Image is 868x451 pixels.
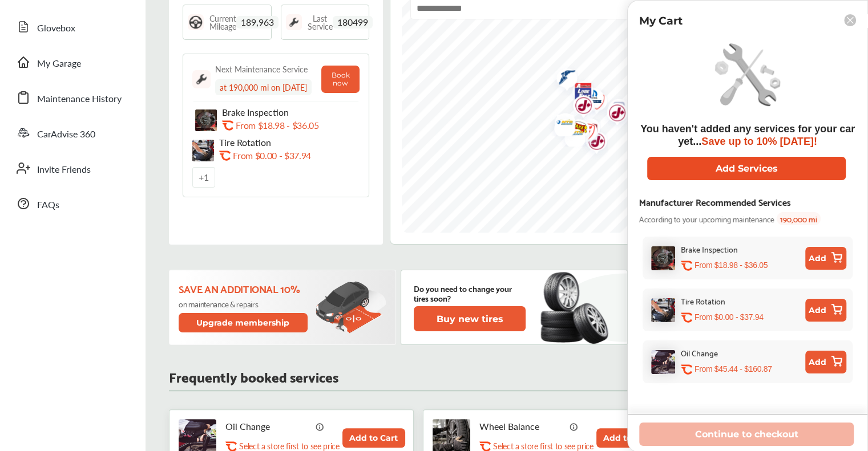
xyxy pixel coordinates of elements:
[651,298,675,322] img: tire-rotation-thumb.jpg
[695,312,764,323] p: From $0.00 - $37.94
[548,62,578,96] img: logo-goodyear.png
[37,92,122,107] span: Maintenance History
[37,162,91,177] span: Invite Friends
[564,75,592,111] div: Map marker
[316,281,386,334] img: update-membership.81812027.svg
[37,56,81,71] span: My Garage
[546,112,576,136] img: logo-mavis.png
[805,351,846,373] button: Add
[651,350,675,374] img: oil-change-thumb.jpg
[219,137,345,148] p: Tire Rotation
[179,299,309,308] p: on maintenance & repairs
[37,21,75,36] span: Glovebox
[10,153,134,183] a: Invite Friends
[651,246,675,270] img: brake-inspection-thumb.jpg
[640,123,855,147] span: You haven't added any services for your car yet...
[195,109,217,131] img: brake-inspection-thumb.jpg
[556,123,584,147] div: Map marker
[192,167,215,188] div: + 1
[560,113,588,150] div: Map marker
[286,14,302,30] img: maintenance_logo
[564,90,595,125] img: logo-jiffylube.png
[578,86,606,121] div: Map marker
[215,63,308,75] div: Next Maintenance Service
[639,194,791,209] div: Manufacturer Recommended Services
[209,14,236,30] span: Current Mileage
[10,12,134,42] a: Glovebox
[695,260,768,271] p: From $18.98 - $36.05
[546,107,576,143] img: logo-tires-plus.png
[10,47,134,77] a: My Garage
[414,306,528,331] a: Buy new tires
[598,97,627,133] div: Map marker
[321,66,360,93] button: Book now
[571,112,599,148] div: Map marker
[596,428,659,448] button: Add to Cart
[192,167,215,188] a: +1
[578,125,606,161] div: Map marker
[647,157,846,180] button: Add Services
[316,422,325,431] img: info_icon_vector.svg
[192,101,360,101] img: border-line.da1032d4.svg
[479,421,565,432] p: Wheel Balance
[10,83,134,112] a: Maintenance History
[308,14,333,30] span: Last Service
[805,299,846,322] button: Add
[414,306,526,331] button: Buy new tires
[10,118,134,148] a: CarAdvise 360
[639,14,683,27] p: My Cart
[805,247,846,270] button: Add
[681,346,718,359] div: Oil Change
[37,127,95,142] span: CarAdvise 360
[568,116,596,152] div: Map marker
[598,97,628,133] img: logo-jiffylube.png
[539,267,615,348] img: new-tire.a0c7fe23.svg
[600,93,628,129] div: Map marker
[546,107,575,143] div: Map marker
[695,364,772,375] p: From $45.44 - $160.87
[574,82,603,115] div: Map marker
[236,120,319,131] p: From $18.98 - $36.05
[342,428,405,448] button: Add to Cart
[777,212,821,225] span: 190,000 mi
[236,16,278,29] span: 189,963
[639,212,774,225] span: According to your upcoming maintenance
[233,150,311,161] p: From $0.00 - $37.94
[333,16,373,29] span: 180499
[701,136,817,147] span: Save up to 10% [DATE]!
[222,107,348,117] p: Brake Inspection
[600,93,630,129] img: empty_shop_logo.394c5474.svg
[179,313,308,332] button: Upgrade membership
[169,371,338,381] p: Frequently booked services
[564,90,593,125] div: Map marker
[414,283,526,303] p: Do you need to change your tires soon?
[188,14,204,30] img: steering_logo
[215,79,312,95] div: at 190,000 mi on [DATE]
[10,189,134,218] a: FAQs
[570,422,579,431] img: info_icon_vector.svg
[564,75,594,111] img: logo-american-lube-fast.png
[548,62,576,96] div: Map marker
[225,421,311,432] p: Oil Change
[179,282,309,295] p: Save an additional 10%
[37,198,59,213] span: FAQs
[681,242,738,255] div: Brake Inspection
[192,140,214,161] img: tire-rotation-thumb.jpg
[681,294,725,307] div: Tire Rotation
[546,112,574,136] div: Map marker
[192,70,211,88] img: maintenance_logo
